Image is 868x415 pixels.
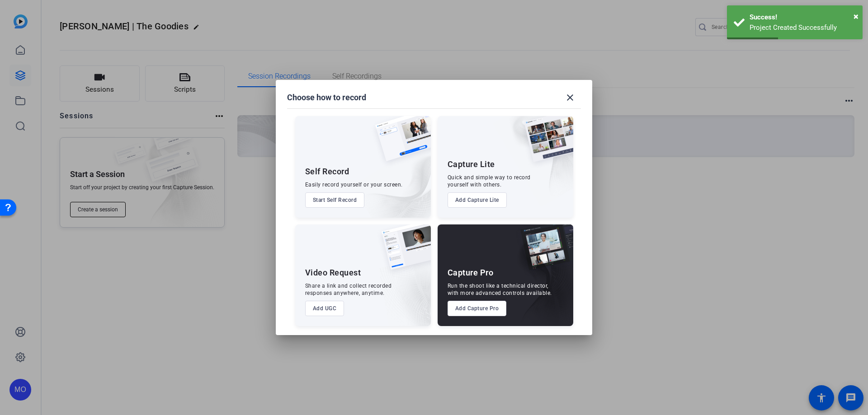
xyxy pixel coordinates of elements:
[368,116,431,170] img: self-record.png
[750,12,856,23] div: Success!
[305,267,361,278] div: Video Request
[517,116,573,171] img: capture-lite.png
[305,192,365,208] button: Start Self Record
[375,224,431,279] img: ugc-content.png
[305,282,392,297] div: Share a link and collect recorded responses anywhere, anytime.
[506,236,573,326] img: embarkstudio-capture-pro.png
[352,135,431,218] img: embarkstudio-self-record.png
[305,301,344,316] button: Add UGC
[448,192,507,208] button: Add Capture Lite
[287,92,366,103] h1: Choose how to record
[854,11,859,22] span: ×
[448,174,531,188] div: Quick and simple way to record yourself with others.
[448,159,495,170] div: Capture Lite
[514,224,573,280] img: capture-pro.png
[448,267,494,278] div: Capture Pro
[378,252,431,326] img: embarkstudio-ugc-content.png
[492,116,573,206] img: embarkstudio-capture-lite.png
[448,282,552,297] div: Run the shoot like a technical director, with more advanced controls available.
[565,92,576,103] mat-icon: close
[305,181,403,188] div: Easily record yourself or your screen.
[305,166,349,177] div: Self Record
[750,23,856,33] div: Project Created Successfully
[854,9,859,23] button: Close
[448,301,507,316] button: Add Capture Pro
